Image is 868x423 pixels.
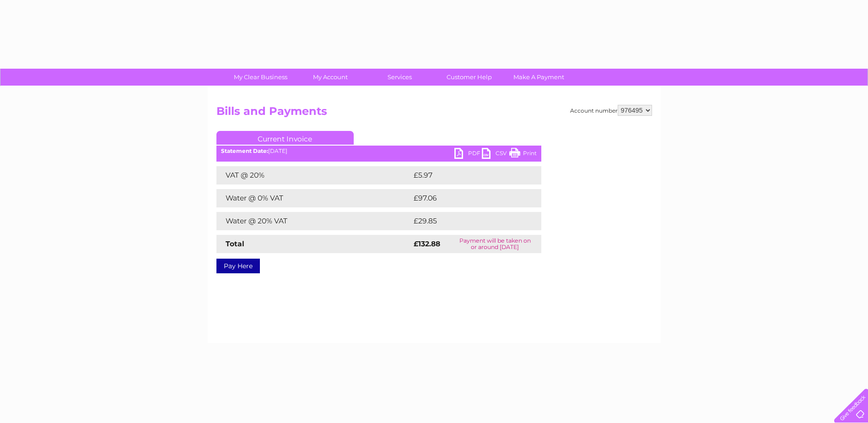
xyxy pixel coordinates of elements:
[216,131,354,145] a: Current Invoice
[411,212,523,230] td: £29.85
[223,69,298,86] a: My Clear Business
[431,69,507,86] a: Customer Help
[226,239,244,248] strong: Total
[216,259,260,273] a: Pay Here
[216,148,541,154] div: [DATE]
[509,148,537,161] a: Print
[570,105,652,116] div: Account number
[454,148,482,161] a: PDF
[411,166,520,184] td: £5.97
[292,69,368,86] a: My Account
[216,189,411,207] td: Water @ 0% VAT
[482,148,509,161] a: CSV
[362,69,437,86] a: Services
[216,105,652,122] h2: Bills and Payments
[449,235,541,253] td: Payment will be taken on or around [DATE]
[216,166,411,184] td: VAT @ 20%
[414,239,440,248] strong: £132.88
[411,189,523,207] td: £97.06
[501,69,577,86] a: Make A Payment
[221,147,268,154] b: Statement Date:
[216,212,411,230] td: Water @ 20% VAT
